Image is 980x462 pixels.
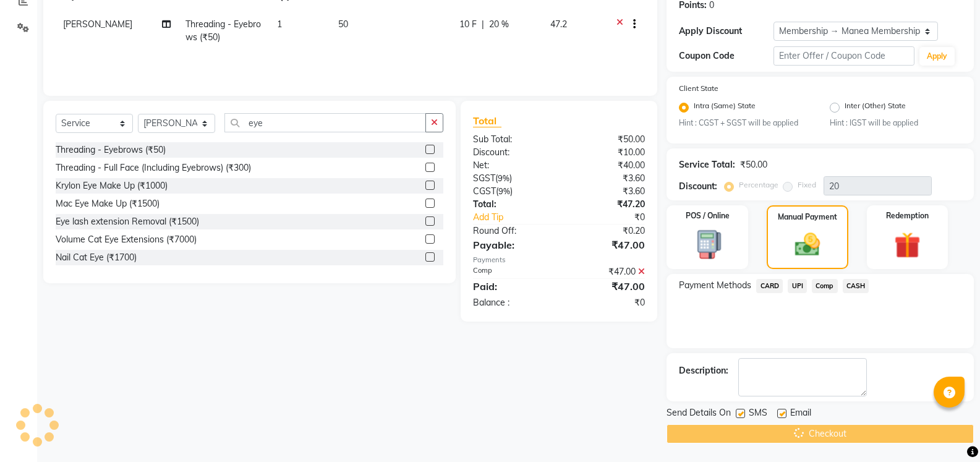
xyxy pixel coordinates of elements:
div: Service Total: [679,158,735,171]
button: Apply [919,47,955,66]
div: ₹40.00 [559,159,654,172]
label: Inter (Other) State [845,100,906,115]
label: POS / Online [686,210,730,221]
span: Email [790,406,811,422]
label: Fixed [798,179,816,190]
div: Apply Discount [679,25,773,38]
div: ₹50.00 [559,133,654,146]
span: CASH [843,279,869,293]
span: 1 [277,19,282,30]
small: Hint : CGST + SGST will be applied [679,118,811,129]
div: Volume Cat Eye Extensions (₹7000) [56,233,197,246]
div: Coupon Code [679,49,773,62]
div: ( ) [464,185,559,198]
label: Intra (Same) State [694,100,756,115]
span: Payment Methods [679,279,751,292]
div: Paid: [464,279,559,294]
label: Percentage [739,179,778,190]
span: CARD [756,279,783,293]
div: ₹0.20 [559,225,654,237]
div: ₹50.00 [740,158,767,171]
div: Comp [464,265,559,278]
div: Balance : [464,296,559,309]
div: Payable: [464,237,559,252]
span: 10 F [459,18,477,31]
img: _gift.svg [886,229,929,262]
span: 9% [498,173,509,183]
span: SGST [473,173,495,184]
div: ₹3.60 [559,185,654,198]
div: ₹10.00 [559,146,654,159]
span: Threading - Eyebrows (₹50) [185,19,261,43]
span: 9% [498,186,510,196]
div: Eye lash extension Removal (₹1500) [56,215,199,228]
span: 20 % [489,18,509,31]
div: ₹47.00 [559,237,654,252]
div: Nail Cat Eye (₹1700) [56,251,137,264]
span: CGST [473,186,496,197]
span: [PERSON_NAME] [63,19,132,30]
div: Net: [464,159,559,172]
span: Send Details On [667,406,731,422]
div: Threading - Eyebrows (₹50) [56,143,166,156]
div: ₹47.20 [559,198,654,211]
label: Manual Payment [778,212,837,223]
input: Search or Scan [224,113,426,132]
div: ₹47.00 [559,279,654,294]
div: Discount: [464,146,559,159]
input: Enter Offer / Coupon Code [773,46,914,66]
span: Comp [812,279,838,293]
label: Redemption [886,210,929,221]
span: UPI [788,279,807,293]
div: Total: [464,198,559,211]
span: 47.2 [550,19,567,30]
span: 50 [338,19,348,30]
div: Discount: [679,180,717,193]
div: ( ) [464,172,559,185]
div: ₹3.60 [559,172,654,185]
div: Payments [473,255,645,265]
div: ₹0 [575,211,654,224]
div: Round Off: [464,225,559,237]
label: Client State [679,83,718,94]
img: _cash.svg [787,230,828,259]
div: Mac Eye Make Up (₹1500) [56,197,160,210]
div: ₹0 [559,296,654,309]
span: Total [473,114,501,127]
div: Description: [679,364,728,377]
div: Threading - Full Face (Including Eyebrows) (₹300) [56,161,251,174]
span: | [482,18,484,31]
small: Hint : IGST will be applied [830,118,961,129]
div: Sub Total: [464,133,559,146]
div: Krylon Eye Make Up (₹1000) [56,179,168,192]
a: Add Tip [464,211,575,224]
div: ₹47.00 [559,265,654,278]
img: _pos-terminal.svg [686,229,729,260]
span: SMS [749,406,767,422]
